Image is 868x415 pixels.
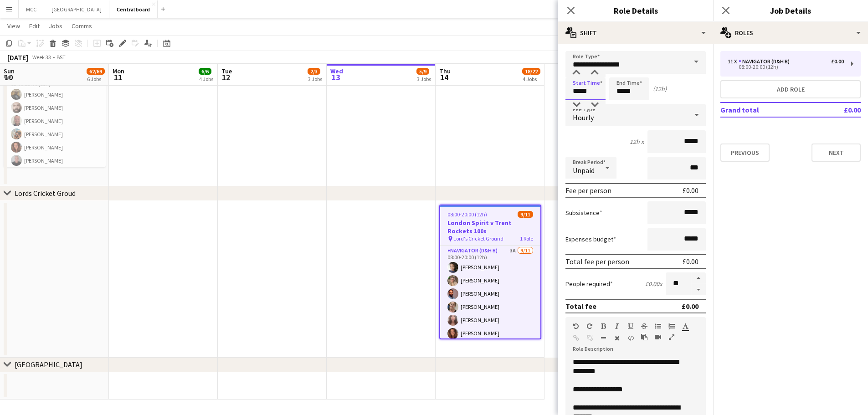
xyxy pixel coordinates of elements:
[728,58,739,65] div: 11 x
[87,76,104,82] div: 6 Jobs
[627,323,634,330] button: Underline
[447,211,487,218] span: 08:00-20:00 (12h)
[627,334,634,342] button: HTML Code
[4,67,15,75] span: Sun
[573,323,579,330] button: Undo
[565,302,596,311] div: Total fee
[645,280,662,288] div: £0.00 x
[26,20,43,32] a: Edit
[720,143,770,162] button: Previous
[558,22,713,44] div: Shift
[221,67,232,75] span: Tue
[573,113,594,122] span: Hourly
[7,53,28,62] div: [DATE]
[4,32,106,167] app-job-card: 12:00-23:30 (11h30m)10/11Labyrinth [GEOGRAPHIC_DATA] [GEOGRAPHIC_DATA]2 RolesCaptain (D&H A)3A6/7...
[573,166,595,175] span: Unpaid
[417,76,431,82] div: 3 Jobs
[713,22,868,44] div: Roles
[56,54,66,61] div: BST
[29,22,40,30] span: Edit
[15,360,82,369] div: [GEOGRAPHIC_DATA]
[329,72,343,82] span: 13
[600,334,606,342] button: Horizontal Line
[30,54,53,61] span: Week 33
[682,323,688,330] button: Text Color
[739,58,793,65] div: Navigator (D&H B)
[72,22,92,30] span: Comms
[49,22,62,30] span: Jobs
[7,22,20,30] span: View
[668,333,675,341] button: Fullscreen
[440,219,540,235] h3: London Spirit v Trent Rockets 100s
[817,102,861,117] td: £0.00
[720,80,861,98] button: Add role
[614,334,620,342] button: Clear Formatting
[565,280,613,288] label: People required
[45,20,66,32] a: Jobs
[19,0,44,18] button: MCC
[109,0,158,18] button: Central board
[68,20,96,32] a: Comms
[440,246,540,409] app-card-role: Navigator (D&H B)3A9/1108:00-20:00 (12h)[PERSON_NAME][PERSON_NAME][PERSON_NAME][PERSON_NAME][PERS...
[655,323,661,330] button: Unordered List
[653,85,667,93] div: (12h)
[565,209,602,217] label: Subsistence
[15,189,76,198] div: Lords Cricket Groud
[565,257,629,266] div: Total fee per person
[4,20,24,32] a: View
[641,333,647,341] button: Paste as plain text
[2,72,15,82] span: 10
[641,323,647,330] button: Strikethrough
[522,68,540,75] span: 18/22
[565,186,611,195] div: Fee per person
[308,76,322,82] div: 3 Jobs
[565,235,616,243] label: Expenses budget
[308,68,320,75] span: 2/3
[812,143,861,162] button: Next
[330,67,343,75] span: Wed
[199,76,213,82] div: 4 Jobs
[630,138,644,146] div: 12h x
[199,68,211,75] span: 6/6
[831,58,844,65] div: £0.00
[713,5,868,16] h3: Job Details
[728,65,844,69] div: 08:00-20:00 (12h)
[453,235,503,242] span: Lord's Cricket Ground
[600,323,606,330] button: Bold
[439,205,541,339] app-job-card: 08:00-20:00 (12h)9/11London Spirit v Trent Rockets 100s Lord's Cricket Ground1 RoleNavigator (D&H...
[586,323,593,330] button: Redo
[113,67,124,75] span: Mon
[4,72,106,183] app-card-role: Captain (D&H A)3A6/712:00-23:00 (11h)[PERSON_NAME][PERSON_NAME][PERSON_NAME][PERSON_NAME][PERSON_...
[691,272,706,284] button: Increase
[518,211,533,218] span: 9/11
[683,186,699,195] div: £0.00
[668,323,675,330] button: Ordered List
[682,302,699,311] div: £0.00
[416,68,429,75] span: 5/9
[220,72,232,82] span: 12
[523,76,540,82] div: 4 Jobs
[558,5,713,16] h3: Role Details
[614,323,620,330] button: Italic
[439,67,451,75] span: Thu
[438,72,451,82] span: 14
[111,72,124,82] span: 11
[691,284,706,296] button: Decrease
[87,68,105,75] span: 62/69
[44,0,109,18] button: [GEOGRAPHIC_DATA]
[520,235,533,242] span: 1 Role
[720,102,817,117] td: Grand total
[683,257,699,266] div: £0.00
[655,333,661,341] button: Insert video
